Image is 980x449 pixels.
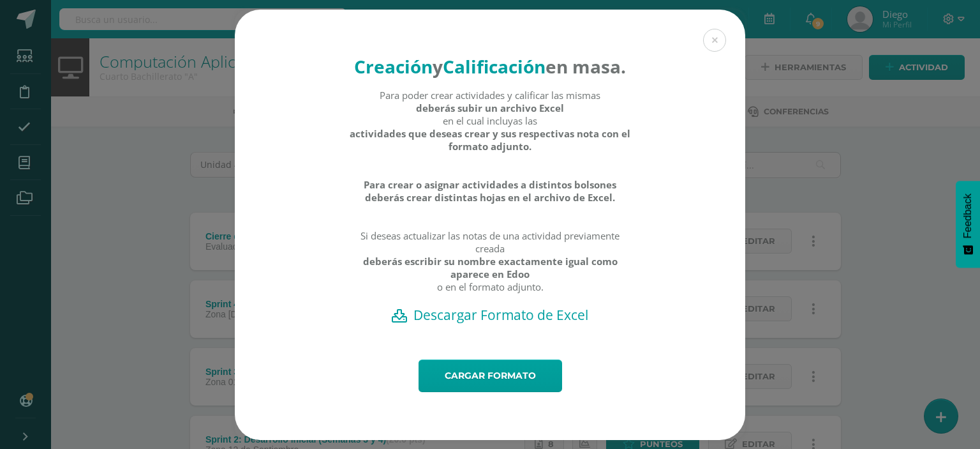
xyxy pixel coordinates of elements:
strong: Calificación [443,54,546,79]
h4: en masa. [349,54,632,79]
strong: deberás subir un archivo Excel [416,102,564,114]
button: Close (Esc) [703,29,726,52]
strong: Para crear o asignar actividades a distintos bolsones deberás crear distintas hojas en el archivo... [349,178,632,204]
button: Feedback - Mostrar encuesta [956,181,980,268]
div: Para poder crear actividades y calificar las mismas en el cual incluyas las Si deseas actualizar ... [349,89,632,306]
span: Feedback [962,194,974,238]
a: Cargar formato [419,360,562,392]
strong: Creación [354,54,433,79]
a: Descargar Formato de Excel [257,306,723,324]
strong: deberás escribir su nombre exactamente igual como aparece en Edoo [349,255,632,280]
strong: actividades que deseas crear y sus respectivas nota con el formato adjunto. [349,127,632,153]
strong: y [433,54,443,79]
